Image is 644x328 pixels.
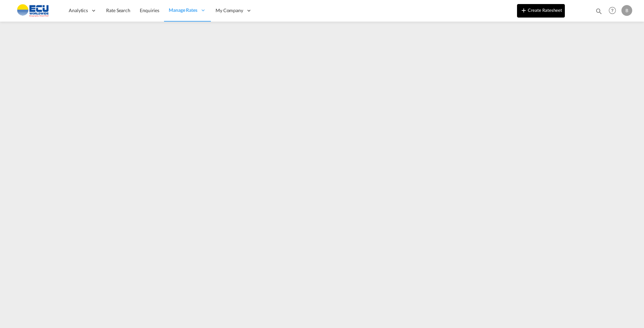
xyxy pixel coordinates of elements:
md-icon: icon-magnify [595,7,603,15]
button: icon-plus 400-fgCreate Ratesheet [517,4,565,18]
div: B [621,5,632,16]
span: Analytics [69,7,88,14]
span: My Company [216,7,243,14]
span: Enquiries [140,7,159,13]
span: Rate Search [106,7,130,13]
div: Help [607,5,621,17]
span: Manage Rates [169,7,197,13]
md-icon: icon-plus 400-fg [520,6,528,14]
span: Help [607,5,618,16]
div: icon-magnify [595,7,603,18]
img: 6cccb1402a9411edb762cf9624ab9cda.png [10,3,56,18]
